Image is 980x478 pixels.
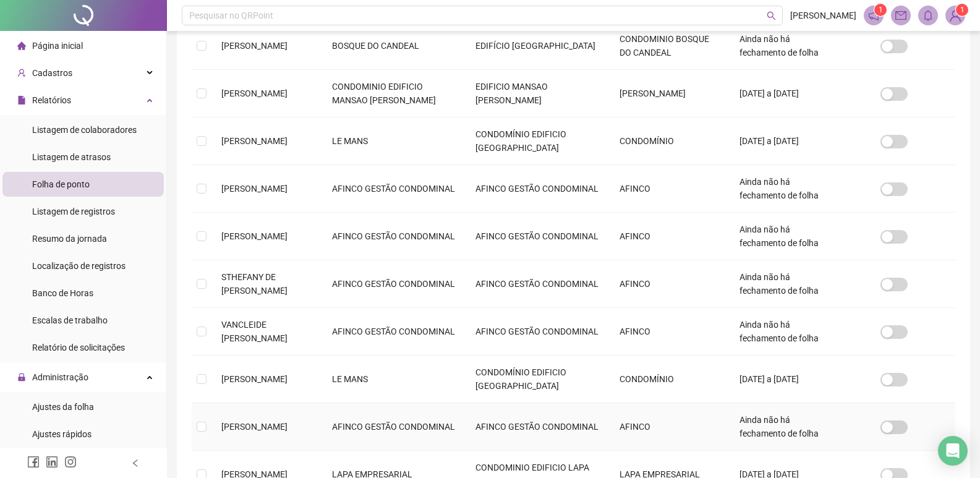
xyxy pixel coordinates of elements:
[32,179,90,189] span: Folha de ponto
[322,22,466,70] td: BOSQUE DO CANDEAL
[17,96,26,105] span: file
[221,41,288,51] span: [PERSON_NAME]
[46,456,58,468] span: linkedin
[610,260,730,308] td: AFINCO
[466,117,610,165] td: CONDOMÍNIO EDIFICIO [GEOGRAPHIC_DATA]
[32,372,88,382] span: Administração
[938,436,968,466] div: Open Intercom Messenger
[610,308,730,356] td: AFINCO
[322,308,466,356] td: AFINCO GESTÃO CONDOMINAL
[466,308,610,356] td: AFINCO GESTÃO CONDOMINAL
[466,260,610,308] td: AFINCO GESTÃO CONDOMINAL
[946,6,965,25] img: 92865
[739,34,819,58] span: Ainda não há fechamento de folha
[32,315,108,325] span: Escalas de trabalho
[739,272,819,296] span: Ainda não há fechamento de folha
[32,429,92,439] span: Ajustes rápidos
[610,356,730,403] td: CONDOMÍNIO
[32,125,137,135] span: Listagem de colaboradores
[32,41,83,51] span: Página inicial
[466,165,610,213] td: AFINCO GESTÃO CONDOMINAL
[32,402,94,412] span: Ajustes da folha
[767,11,776,20] span: search
[466,213,610,260] td: AFINCO GESTÃO CONDOMINAL
[739,415,819,438] span: Ainda não há fechamento de folha
[221,231,288,241] span: [PERSON_NAME]
[322,117,466,165] td: LE MANS
[221,88,288,98] span: [PERSON_NAME]
[32,261,126,271] span: Localização de registros
[221,272,288,296] span: STHEFANY DE [PERSON_NAME]
[874,4,887,16] sup: 1
[868,10,879,21] span: notification
[131,459,140,467] span: left
[610,403,730,451] td: AFINCO
[879,6,883,14] span: 1
[32,152,111,162] span: Listagem de atrasos
[221,184,288,194] span: [PERSON_NAME]
[32,68,72,78] span: Cadastros
[466,403,610,451] td: AFINCO GESTÃO CONDOMINAL
[610,117,730,165] td: CONDOMÍNIO
[895,10,906,21] span: mail
[221,374,288,384] span: [PERSON_NAME]
[610,70,730,117] td: [PERSON_NAME]
[221,422,288,432] span: [PERSON_NAME]
[790,9,856,22] span: [PERSON_NAME]
[466,22,610,70] td: EDIFÍCIO [GEOGRAPHIC_DATA]
[466,70,610,117] td: EDIFICIO MANSAO [PERSON_NAME]
[322,356,466,403] td: LE MANS
[322,213,466,260] td: AFINCO GESTÃO CONDOMINAL
[322,165,466,213] td: AFINCO GESTÃO CONDOMINAL
[960,6,965,14] span: 1
[610,165,730,213] td: AFINCO
[322,70,466,117] td: CONDOMINIO EDIFICIO MANSAO [PERSON_NAME]
[17,373,26,382] span: lock
[922,10,934,21] span: bell
[27,456,40,468] span: facebook
[739,177,819,200] span: Ainda não há fechamento de folha
[221,136,288,146] span: [PERSON_NAME]
[610,22,730,70] td: CONDOMINIO BOSQUE DO CANDEAL
[32,288,93,298] span: Banco de Horas
[17,41,26,50] span: home
[730,70,833,117] td: [DATE] a [DATE]
[32,207,115,216] span: Listagem de registros
[730,117,833,165] td: [DATE] a [DATE]
[730,356,833,403] td: [DATE] a [DATE]
[322,260,466,308] td: AFINCO GESTÃO CONDOMINAL
[17,69,26,77] span: user-add
[739,224,819,248] span: Ainda não há fechamento de folha
[466,356,610,403] td: CONDOMÍNIO EDIFICIO [GEOGRAPHIC_DATA]
[322,403,466,451] td: AFINCO GESTÃO CONDOMINAL
[32,234,107,244] span: Resumo da jornada
[739,320,819,343] span: Ainda não há fechamento de folha
[610,213,730,260] td: AFINCO
[32,343,125,352] span: Relatório de solicitações
[956,4,968,16] sup: Atualize o seu contato no menu Meus Dados
[32,95,71,105] span: Relatórios
[64,456,77,468] span: instagram
[221,320,288,343] span: VANCLEIDE [PERSON_NAME]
